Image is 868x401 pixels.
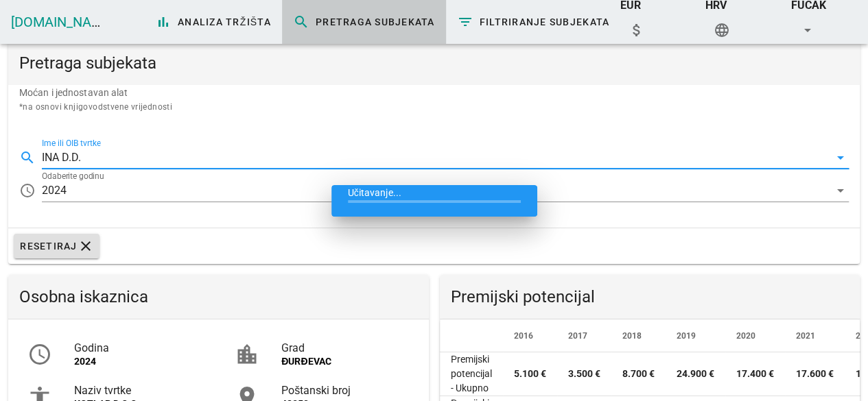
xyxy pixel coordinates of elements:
i: language [714,22,730,38]
div: 2024 [42,184,67,197]
td: 5.100 € [503,352,557,396]
i: arrow_drop_down [799,22,816,38]
span: Pretraga subjekata [293,14,435,30]
div: Odaberite godinu2024 [42,180,849,202]
div: Osobna iskaznica [8,275,429,319]
span: 2021 [796,331,815,341]
th: 2021 [785,319,845,352]
i: search [293,14,309,30]
div: Naziv tvrtke [74,384,202,397]
th: 2017 [557,319,611,352]
td: 3.500 € [557,352,611,396]
td: 8.700 € [611,352,666,396]
div: *na osnovi knjigovodstvene vrijednosti [19,100,849,114]
i: arrow_drop_down [832,182,849,199]
th: 2020 [725,319,785,352]
td: Premijski potencijal - Ukupno [440,352,503,396]
i: bar_chart [155,14,172,30]
td: 24.900 € [666,352,725,396]
span: 2017 [568,331,587,341]
span: 2020 [736,331,755,341]
span: Resetiraj [19,238,94,254]
div: Pretraga subjekata [8,41,860,85]
td: 17.400 € [725,352,785,396]
i: access_time [19,182,36,199]
div: ĐURĐEVAC [281,356,409,367]
span: 2019 [677,331,696,341]
div: Poštanski broj [281,384,409,397]
div: Učitavanje... [331,185,537,217]
span: 2016 [514,331,533,341]
input: Počnite upisivati za pretragu [42,147,830,169]
td: 17.600 € [785,352,845,396]
div: 2024 [74,356,202,367]
i: clear [78,238,94,254]
i: arrow_drop_down [832,149,849,166]
i: search [19,149,36,166]
th: 2016 [503,319,557,352]
label: Ime ili OIB tvrtke [42,138,101,149]
i: attach_money [629,22,645,38]
i: location_city [235,342,259,367]
i: filter_list [457,14,473,30]
div: Grad [281,341,409,354]
th: 2018 [611,319,666,352]
i: access_time [27,342,52,367]
a: [DOMAIN_NAME] [11,14,114,30]
div: Moćan i jednostavan alat [8,85,860,125]
div: Godina [74,341,202,354]
div: Premijski potencijal [440,275,860,319]
span: Filtriranje subjekata [457,14,610,30]
span: Analiza tržišta [155,14,271,30]
label: Odaberite godinu [42,171,104,182]
span: 2018 [622,331,642,341]
th: 2019 [666,319,725,352]
button: Resetiraj [14,234,99,258]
